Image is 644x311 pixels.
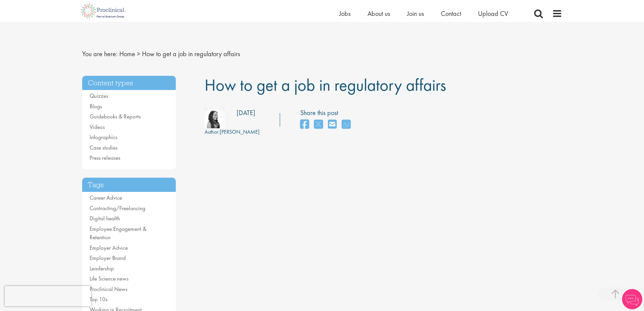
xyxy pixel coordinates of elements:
a: Videos [90,123,105,131]
a: Proclinical News [90,285,127,293]
a: Blogs [90,103,102,110]
a: Case studies [90,144,118,151]
span: Author: [205,128,220,135]
a: Digital health [90,215,120,222]
a: About us [367,9,390,18]
iframe: How to get a job in regulatory affairs [205,155,475,304]
span: You are here: [82,49,118,58]
a: Employer Advice [90,244,128,251]
a: Employer Brand [90,254,126,262]
div: [PERSON_NAME] [205,128,260,136]
a: share on twitter [314,117,323,132]
a: breadcrumb link [119,49,135,58]
a: share on email [328,117,337,132]
a: Life Science news [90,275,128,282]
a: Jobs [339,9,351,18]
a: Contracting/Freelancing [90,204,145,212]
a: share on whats app [342,117,351,132]
a: Join us [407,9,424,18]
h3: Content types [82,76,176,90]
a: Top 10s [90,295,108,303]
a: Leadership [90,265,114,272]
h3: Tags [82,178,176,192]
a: Upload CV [478,9,508,18]
img: 383e1147-3b0e-4ab7-6ae9-08d7f17c413d [205,108,225,128]
span: > [137,49,140,58]
a: Employee Engagement & Retention [90,225,146,241]
div: [DATE] [237,108,255,118]
span: How to get a job in regulatory affairs [142,49,240,58]
a: Infographics [90,133,117,141]
a: Guidebooks & Reports [90,113,141,120]
a: share on facebook [300,117,309,132]
a: Career Advice [90,194,122,201]
a: Contact [441,9,461,18]
a: Quizzes [90,92,108,99]
a: Press releases [90,154,120,161]
label: Share this post [300,108,354,118]
img: Chatbot [622,289,642,309]
span: How to get a job in regulatory affairs [205,74,446,96]
iframe: reCAPTCHA [5,286,91,306]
